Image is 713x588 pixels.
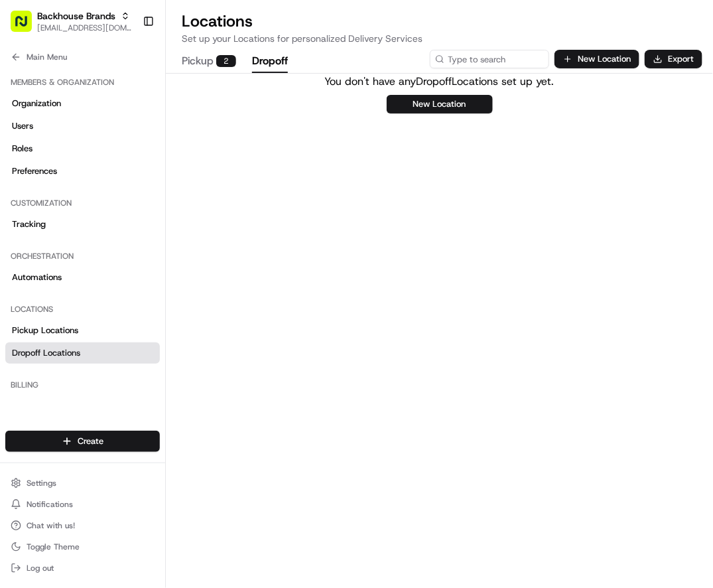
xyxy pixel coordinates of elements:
[5,320,160,341] a: Pickup Locations
[5,538,160,556] button: Toggle Theme
[216,55,236,67] div: 2
[94,329,161,340] a: Powered byPylon
[12,143,32,155] span: Roles
[107,292,218,316] a: 💻API Documentation
[37,23,132,33] button: [EMAIL_ADDRESS][DOMAIN_NAME]
[252,50,288,73] button: Dropoff
[27,297,101,311] span: Knowledge Base
[60,127,218,141] div: Start new chat
[110,242,115,253] span: •
[5,342,160,364] a: Dropoff Locations
[13,194,34,215] img: FDD Support
[28,127,52,151] img: 8016278978528_b943e370aa5ada12b00a_72.png
[12,218,46,230] span: Tracking
[5,299,160,320] div: Locations
[41,206,92,217] span: FDD Support
[5,516,160,535] button: Chat with us!
[125,297,213,311] span: API Documentation
[387,95,493,113] button: New Location
[12,98,61,110] span: Organization
[12,347,80,359] span: Dropoff Locations
[5,72,160,93] div: Members & Organization
[5,495,160,514] button: Notifications
[5,115,160,137] a: Users
[13,54,241,75] p: Welcome 👋
[60,141,182,151] div: We're available if you need us!
[27,563,54,573] span: Log out
[554,50,639,68] button: New Location
[78,435,103,447] span: Create
[13,127,37,151] img: 1736555255976-a54dd68f-1ca7-489b-9aae-adbdc363a1c4
[5,559,160,577] button: Log out
[13,173,85,184] div: Past conversations
[182,32,697,45] p: Set up your Locations for personalized Delivery Services
[5,431,160,452] button: Create
[8,292,107,316] a: 📗Knowledge Base
[27,52,67,62] span: Main Menu
[226,131,241,147] button: Start new chat
[13,14,40,40] img: Nash
[12,325,78,336] span: Pickup Locations
[5,267,160,288] a: Automations
[95,206,99,217] span: •
[34,86,219,100] input: Clear
[132,330,161,340] span: Pylon
[27,520,75,531] span: Chat with us!
[645,50,702,68] button: Export
[117,242,145,253] span: [DATE]
[102,206,129,217] span: [DATE]
[5,374,160,396] div: Billing
[430,50,549,68] input: Type to search
[5,93,160,114] a: Organization
[41,242,107,253] span: [PERSON_NAME]
[13,230,34,251] img: Asif Zaman Khan
[5,192,160,214] div: Customization
[27,542,80,552] span: Toggle Theme
[27,478,56,488] span: Settings
[5,48,160,66] button: Main Menu
[5,246,160,267] div: Orchestration
[12,120,33,132] span: Users
[325,74,554,90] p: You don't have any Dropoff Locations set up yet.
[27,243,37,254] img: 1736555255976-a54dd68f-1ca7-489b-9aae-adbdc363a1c4
[5,138,160,159] a: Roles
[37,9,115,23] button: Backhouse Brands
[5,214,160,235] a: Tracking
[112,299,123,309] div: 💻
[27,499,73,510] span: Notifications
[206,171,241,186] button: See all
[182,11,697,32] h2: Locations
[12,271,62,283] span: Automations
[5,5,137,37] button: Backhouse Brands[EMAIL_ADDRESS][DOMAIN_NAME]
[182,50,236,73] button: Pickup
[13,299,24,309] div: 📗
[5,474,160,492] button: Settings
[12,165,57,177] span: Preferences
[5,161,160,182] a: Preferences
